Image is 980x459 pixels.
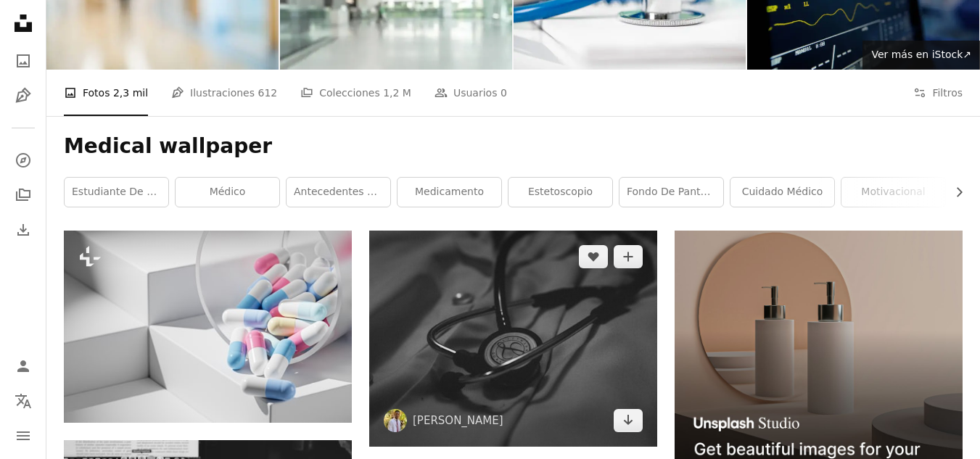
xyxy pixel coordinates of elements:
[841,178,945,207] a: motivacional
[913,70,963,116] button: Filtros
[9,9,38,41] a: Inicio — Unsplash
[64,133,963,160] h1: Medical wallpaper
[384,409,407,432] img: Ve al perfil de Abdulai Sayni
[171,70,277,116] a: Ilustraciones 612
[9,181,38,210] a: Colecciones
[614,245,643,268] button: Añade a la colección
[64,231,352,422] img: Un montón de pastillas están en un recipiente de vidrio
[258,85,277,101] span: 612
[730,178,834,207] a: Cuidado médico
[862,41,980,70] a: Ver más en iStock↗
[579,245,608,268] button: Me gusta
[9,146,38,175] a: Explorar
[9,46,38,75] a: Fotos
[65,178,168,207] a: Estudiante de Medicina
[508,178,612,207] a: estetoscopio
[287,178,390,207] a: Antecedentes médicos
[501,85,507,101] span: 0
[9,352,38,381] a: Iniciar sesión / Registrarse
[300,70,411,116] a: Colecciones 1,2 M
[176,178,279,207] a: médico
[9,81,38,110] a: Ilustraciones
[9,386,38,415] button: Idioma
[871,49,971,60] span: Ver más en iStock ↗
[435,70,507,116] a: Usuarios 0
[369,231,657,447] img: Una foto en blanco y negro de un estetoscopio en una cama
[398,178,501,207] a: medicamento
[64,320,352,333] a: Un montón de pastillas están en un recipiente de vidrio
[383,85,411,101] span: 1,2 M
[9,215,38,244] a: Historial de descargas
[369,332,657,345] a: Una foto en blanco y negro de un estetoscopio en una cama
[9,421,38,450] button: Menú
[614,409,643,432] a: Descargar
[413,413,503,428] a: [PERSON_NAME]
[619,178,723,207] a: fondo de pantalla
[946,178,963,207] button: desplazar lista a la derecha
